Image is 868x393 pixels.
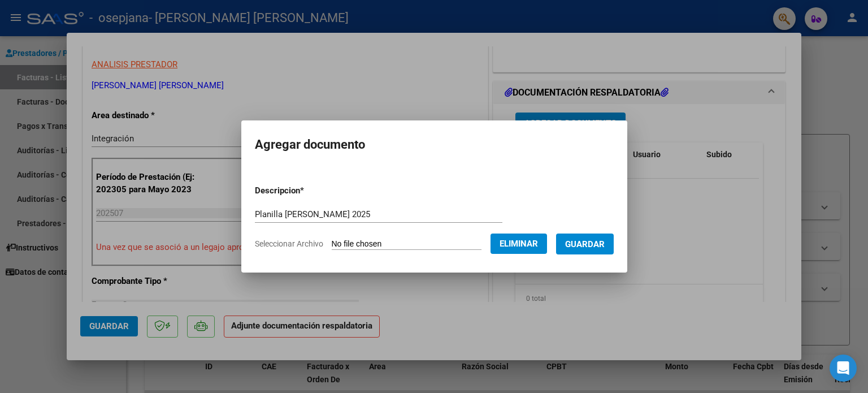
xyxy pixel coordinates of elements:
[255,134,614,156] h2: Agregar documento
[255,239,323,248] span: Seleccionar Archivo
[565,239,605,249] span: Guardar
[491,234,547,254] button: Eliminar
[556,234,614,254] button: Guardar
[830,355,857,382] div: Open Intercom Messenger
[255,184,363,197] p: Descripcion
[500,239,538,249] span: Eliminar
